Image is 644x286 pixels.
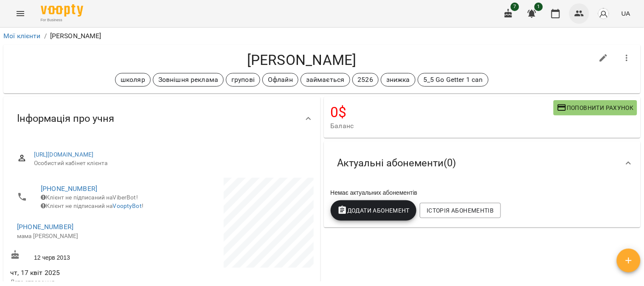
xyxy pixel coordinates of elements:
[113,202,142,209] a: VooptyBot
[352,73,379,87] div: 2526
[306,75,344,85] p: займається
[115,73,151,87] div: школяр
[8,248,162,264] div: 12 черв 2013
[337,157,456,170] span: Актуальні абонементи ( 0 )
[41,185,97,193] a: [PHONE_NUMBER]
[331,200,417,221] button: Додати Абонемент
[10,268,160,278] span: чт, 17 квіт 2025
[386,75,410,85] p: знижка
[34,151,94,158] a: [URL][DOMAIN_NAME]
[44,31,47,41] li: /
[41,4,83,17] img: Voopty Logo
[268,75,293,85] p: Офлайн
[337,205,410,216] span: Додати Абонемент
[301,73,350,87] div: займається
[158,75,218,85] p: Зовнішня реклама
[121,75,145,85] p: школяр
[534,3,543,11] span: 1
[262,73,298,87] div: Офлайн
[622,9,630,18] span: UA
[331,121,554,131] span: Баланс
[41,202,143,209] span: Клієнт не підписаний на !
[41,194,138,201] span: Клієнт не підписаний на ViberBot!
[427,205,494,216] span: Історія абонементів
[17,112,114,125] span: Інформація про учня
[358,75,374,85] p: 2526
[618,6,634,21] button: UA
[331,104,554,121] h4: 0 $
[153,73,224,87] div: Зовнішня реклама
[17,223,73,231] a: [PHONE_NUMBER]
[329,187,636,199] div: Немає актуальних абонементів
[41,17,83,23] span: For Business
[50,31,101,41] p: [PERSON_NAME]
[10,51,593,69] h4: [PERSON_NAME]
[418,73,489,87] div: 5_5 Go Getter 1 can
[324,141,641,185] div: Актуальні абонементи(0)
[554,100,637,115] button: Поповнити рахунок
[598,8,610,20] img: avatar_s.png
[10,3,31,24] button: Menu
[420,203,501,218] button: Історія абонементів
[17,232,153,241] p: мама [PERSON_NAME]
[3,31,641,41] nav: breadcrumb
[231,75,255,85] p: групові
[34,159,307,168] span: Особистий кабінет клієнта
[557,103,634,113] span: Поповнити рахунок
[226,73,260,87] div: групові
[381,73,416,87] div: знижка
[423,75,483,85] p: 5_5 Go Getter 1 can
[3,97,321,140] div: Інформація про учня
[511,3,519,11] span: 7
[3,32,41,40] a: Мої клієнти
